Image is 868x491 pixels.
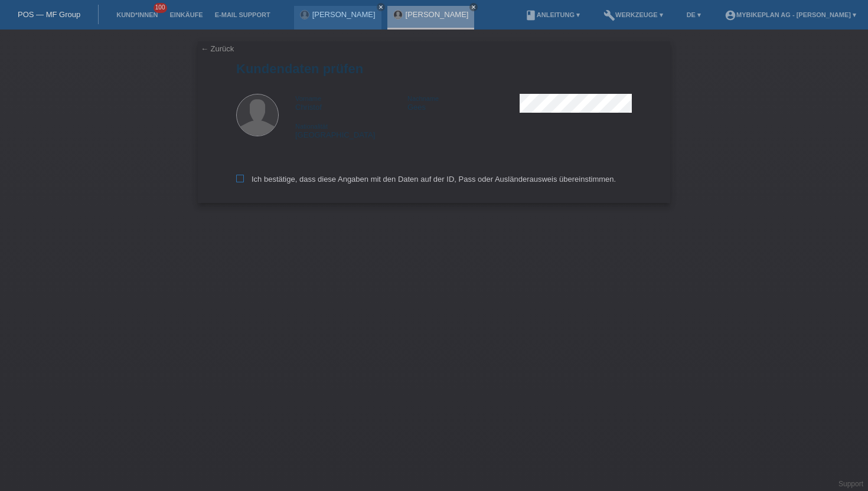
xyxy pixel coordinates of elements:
[236,175,616,184] label: Ich bestätige, dass diese Angaben mit den Daten auf der ID, Pass oder Ausländerausweis übereinsti...
[378,4,384,10] i: close
[312,10,376,19] a: [PERSON_NAME]
[201,44,234,53] a: ← Zurück
[406,10,469,19] a: [PERSON_NAME]
[377,3,385,11] a: close
[18,10,80,19] a: POS — MF Group
[407,95,439,102] span: Nachname
[295,95,321,102] span: Vorname
[164,11,208,18] a: Einkäufe
[471,4,477,10] i: close
[469,3,478,11] a: close
[603,9,615,21] i: build
[236,61,632,76] h1: Kundendaten prüfen
[407,94,520,112] div: Gees
[295,123,328,130] span: Nationalität
[295,122,407,139] div: [GEOGRAPHIC_DATA]
[519,11,586,18] a: bookAnleitung ▾
[209,11,276,18] a: E-Mail Support
[295,94,407,112] div: Christof
[598,11,669,18] a: buildWerkzeuge ▾
[838,480,863,488] a: Support
[681,11,707,18] a: DE ▾
[719,11,862,18] a: account_circleMybikeplan AG - [PERSON_NAME] ▾
[154,3,168,13] span: 100
[725,9,736,21] i: account_circle
[110,11,164,18] a: Kund*innen
[525,9,537,21] i: book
